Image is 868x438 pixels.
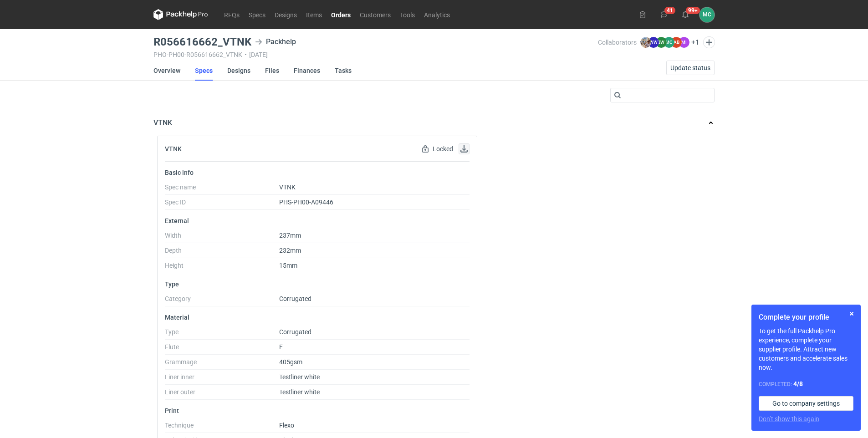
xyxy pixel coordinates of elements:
dt: Flute [165,343,279,355]
button: 41 [657,7,671,22]
span: Update status [670,65,710,71]
dt: Depth [165,247,279,258]
span: Corrugated [279,295,311,302]
span: Testliner white [279,373,320,381]
img: Michał Palasek [640,37,651,48]
figcaption: BW [656,37,667,48]
dt: Liner inner [165,373,279,385]
svg: Packhelp Pro [153,9,208,20]
figcaption: MI [679,37,689,48]
figcaption: MC [664,37,674,48]
p: Print [165,407,470,414]
p: Type [165,280,470,288]
div: PHO-PH00-R056616662_VTNK [DATE] [153,51,598,58]
dt: Category [165,295,279,306]
figcaption: WW [648,37,659,48]
a: Tools [395,9,419,20]
a: Finances [294,61,320,81]
a: RFQs [220,9,244,20]
span: E [279,343,283,351]
p: Basic info [165,169,470,176]
span: 15mm [279,262,297,269]
a: Go to company settings [759,396,853,411]
button: Download specification [459,143,470,154]
dt: Spec name [165,183,279,195]
div: Packhelp [255,36,296,47]
span: • [245,51,247,58]
span: Corrugated [279,328,311,336]
span: Flexo [279,422,294,429]
button: Skip for now [846,308,857,319]
button: Don’t show this again [759,414,819,423]
dt: Height [165,262,279,273]
a: Orders [327,9,355,20]
div: Completed: [759,379,853,389]
span: 232mm [279,247,301,254]
span: 237mm [279,232,301,239]
span: VTNK [279,183,296,191]
span: Testliner white [279,388,320,396]
div: Marta Czupryniak [700,7,715,22]
h2: VTNK [165,145,182,153]
a: Tasks [335,61,352,81]
dt: Grammage [165,358,279,370]
dt: Technique [165,422,279,433]
a: Customers [355,9,395,20]
span: Collaborators [598,39,637,46]
dt: Type [165,328,279,340]
strong: 4 / 8 [793,380,803,387]
dt: Spec ID [165,199,279,210]
a: Specs [195,61,213,81]
a: Designs [227,61,250,81]
a: Analytics [419,9,454,20]
p: VTNK [153,117,172,128]
p: To get the full Packhelp Pro experience, complete your supplier profile. Attract new customers an... [759,326,853,372]
p: Material [165,314,470,321]
dt: Width [165,232,279,243]
h3: R056616662_VTNK [153,36,251,47]
a: Overview [153,61,180,81]
button: Edit collaborators [703,36,715,48]
a: Items [301,9,327,20]
a: Specs [244,9,270,20]
figcaption: AB [671,37,682,48]
button: MC [700,7,715,22]
button: +1 [691,38,700,46]
button: Update status [666,61,715,75]
span: 405gsm [279,358,302,366]
div: Locked [420,143,455,154]
span: PHS-PH00-A09446 [279,199,333,206]
a: Files [265,61,279,81]
a: Designs [270,9,301,20]
button: 99+ [678,7,693,22]
dt: Liner outer [165,388,279,400]
p: External [165,217,470,224]
h1: Complete your profile [759,312,853,323]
